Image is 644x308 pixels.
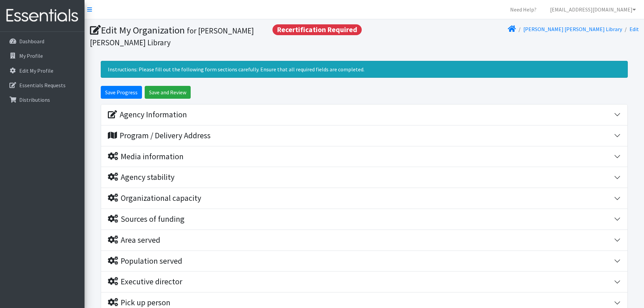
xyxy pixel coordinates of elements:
[101,209,627,230] button: Sources of funding
[101,167,627,188] button: Agency stability
[90,24,362,48] h1: Edit My Organization
[19,52,43,59] p: My Profile
[108,172,174,182] div: Agency stability
[3,64,82,77] a: Edit My Profile
[101,61,628,78] div: Instructions: Please fill out the following form sections carefully. Ensure that all required fie...
[101,251,627,271] button: Population served
[101,125,627,146] button: Program / Delivery Address
[629,26,639,32] a: Edit
[101,188,627,209] button: Organizational capacity
[108,235,160,245] div: Area served
[108,110,187,120] div: Agency Information
[19,67,53,74] p: Edit My Profile
[3,49,82,63] a: My Profile
[19,96,50,103] p: Distributions
[108,277,182,287] div: Executive director
[545,3,641,16] a: [EMAIL_ADDRESS][DOMAIN_NAME]
[505,3,542,16] a: Need Help?
[145,86,191,99] input: Save and Review
[108,256,182,266] div: Population served
[101,86,142,99] input: Save Progress
[19,82,66,89] p: Essentials Requests
[108,298,170,308] div: Pick up person
[3,93,82,106] a: Distributions
[3,34,82,48] a: Dashboard
[101,230,627,251] button: Area served
[108,214,185,224] div: Sources of funding
[272,24,362,35] span: Recertification Required
[3,78,82,92] a: Essentials Requests
[523,26,622,32] a: [PERSON_NAME] [PERSON_NAME] Library
[90,26,254,47] small: for [PERSON_NAME] [PERSON_NAME] Library
[108,131,211,141] div: Program / Delivery Address
[108,152,184,162] div: Media information
[19,38,44,45] p: Dashboard
[108,193,201,203] div: Organizational capacity
[101,146,627,167] button: Media information
[3,4,82,27] img: HumanEssentials
[101,271,627,292] button: Executive director
[101,104,627,125] button: Agency Information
